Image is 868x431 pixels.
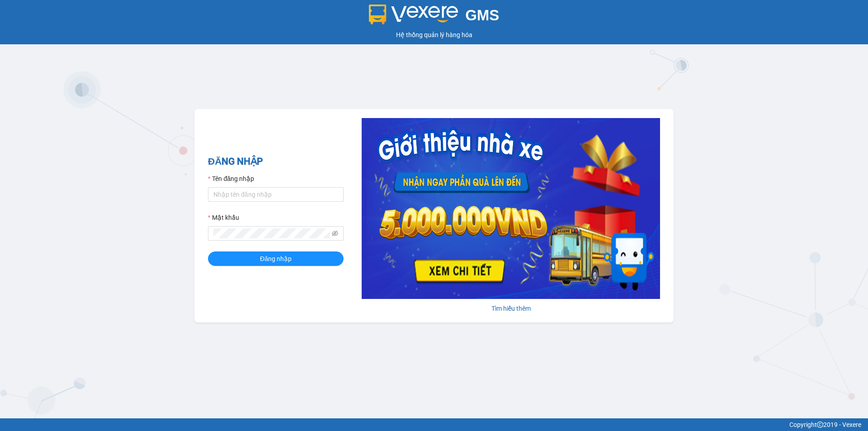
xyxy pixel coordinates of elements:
button: Đăng nhập [208,251,344,266]
span: eye-invisible [332,230,338,237]
div: Copyright 2019 - Vexere [7,420,861,430]
div: Hệ thống quản lý hàng hóa [2,30,866,40]
label: Tên đăng nhập [208,174,254,184]
label: Mật khẩu [208,213,239,223]
input: Mật khẩu [213,228,330,238]
div: Tìm hiểu thêm [362,303,660,313]
input: Tên đăng nhập [208,187,344,202]
span: GMS [465,7,499,24]
img: banner-0 [362,118,660,299]
span: Đăng nhập [260,254,292,264]
img: logo 2 [369,5,458,24]
a: GMS [369,14,500,21]
span: copyright [817,422,823,428]
h2: ĐĂNG NHẬP [208,154,344,169]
